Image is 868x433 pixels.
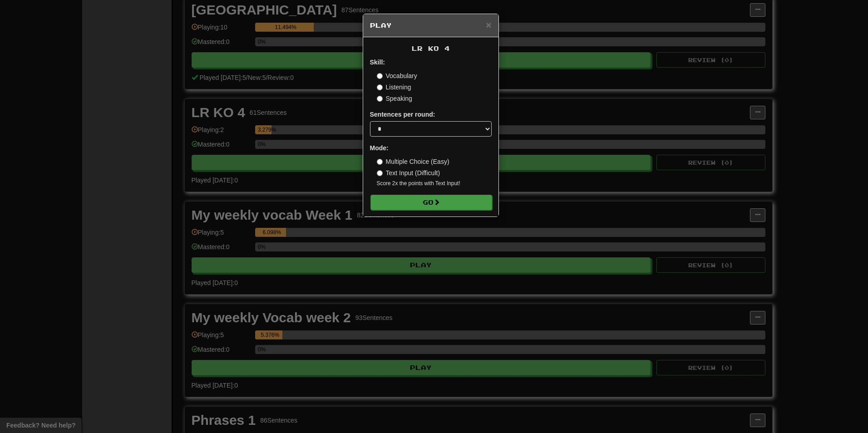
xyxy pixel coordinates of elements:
button: Go [370,195,492,210]
label: Vocabulary [377,71,417,80]
label: Sentences per round: [370,110,435,119]
input: Speaking [377,96,383,102]
span: LR KO 4 [412,44,450,52]
input: Listening [377,84,383,90]
h5: Play [370,21,492,30]
label: Speaking [377,94,412,103]
input: Text Input (Difficult) [377,170,383,176]
input: Vocabulary [377,73,383,79]
strong: Mode: [370,144,389,152]
label: Text Input (Difficult) [377,168,440,177]
button: Close [486,20,491,30]
label: Multiple Choice (Easy) [377,157,449,166]
label: Listening [377,83,411,92]
strong: Skill: [370,59,385,66]
input: Multiple Choice (Easy) [377,159,383,165]
span: × [486,20,491,30]
small: Score 2x the points with Text Input ! [377,180,492,187]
